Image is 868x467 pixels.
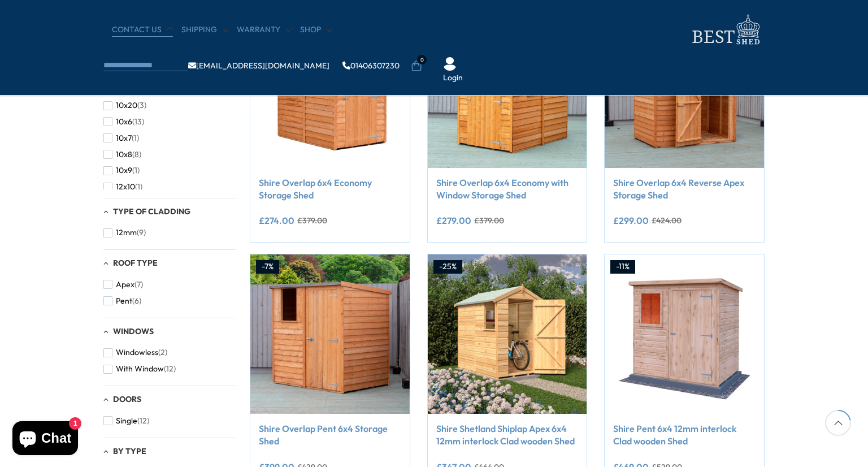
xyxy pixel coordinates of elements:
span: 10x9 [116,166,132,175]
button: 10x7 [103,130,139,146]
span: Apex [116,280,134,289]
button: 12mm [103,224,146,241]
span: With Window [116,364,164,374]
span: Roof Type [113,258,158,268]
img: Shire Overlap Pent 6x4 Storage Shed - Best Shed [250,254,410,414]
button: 12x10 [103,179,142,195]
span: (12) [137,416,149,426]
inbox-online-store-chat: Shopify online store chat [9,421,81,458]
ins: £279.00 [436,216,471,225]
div: -25% [433,260,462,274]
img: User Icon [443,57,457,71]
span: (1) [135,182,142,192]
span: 0 [417,55,427,64]
span: Type of Cladding [113,206,190,217]
span: 10x8 [116,150,132,159]
span: (1) [132,133,139,143]
a: Shop [300,24,332,36]
a: [EMAIL_ADDRESS][DOMAIN_NAME] [188,62,329,70]
span: 10x6 [116,117,132,127]
a: Shire Pent 6x4 12mm interlock Clad wooden Shed [613,422,756,448]
button: 10x20 [103,97,146,114]
span: (13) [132,117,144,127]
span: (7) [134,280,143,289]
span: 10x20 [116,101,137,110]
ins: £299.00 [613,216,649,225]
a: Shire Overlap 6x4 Economy with Window Storage Shed [436,176,579,202]
a: Login [443,72,463,84]
button: Windowless [103,344,167,361]
span: 12mm [116,228,137,237]
span: (8) [132,150,141,159]
button: 10x8 [103,146,141,163]
button: Pent [103,293,141,309]
div: -7% [256,260,279,274]
del: £379.00 [297,217,327,224]
span: (6) [132,296,141,306]
button: With Window [103,361,176,377]
a: Warranty [237,24,292,36]
a: Shire Overlap 6x4 Reverse Apex Storage Shed [613,176,756,202]
a: 0 [411,60,422,72]
span: Doors [113,394,141,404]
del: £424.00 [652,217,682,224]
span: 12x10 [116,182,135,192]
del: £379.00 [474,217,504,224]
button: 10x6 [103,114,144,130]
a: 01406307230 [342,62,400,70]
span: (12) [164,364,176,374]
span: (2) [158,348,167,357]
a: Shire Overlap Pent 6x4 Storage Shed [259,422,401,448]
span: Pent [116,296,132,306]
span: (9) [137,228,146,237]
span: Single [116,416,137,426]
img: Shire Pent 6x4 12mm interlock Clad wooden Shed - Best Shed [605,254,764,414]
span: 10x7 [116,133,132,143]
span: Windows [113,326,154,336]
ins: £274.00 [259,216,294,225]
button: Single [103,413,149,429]
a: Shire Overlap 6x4 Economy Storage Shed [259,176,401,202]
a: CONTACT US [112,24,173,36]
img: logo [685,11,765,48]
a: Shire Shetland Shiplap Apex 6x4 12mm interlock Clad wooden Shed [436,422,579,448]
span: (1) [132,166,140,175]
button: Apex [103,276,143,293]
a: Shipping [181,24,228,36]
span: Windowless [116,348,158,357]
div: -11% [610,260,635,274]
span: By Type [113,446,146,456]
span: (3) [137,101,146,110]
button: 10x9 [103,162,140,179]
